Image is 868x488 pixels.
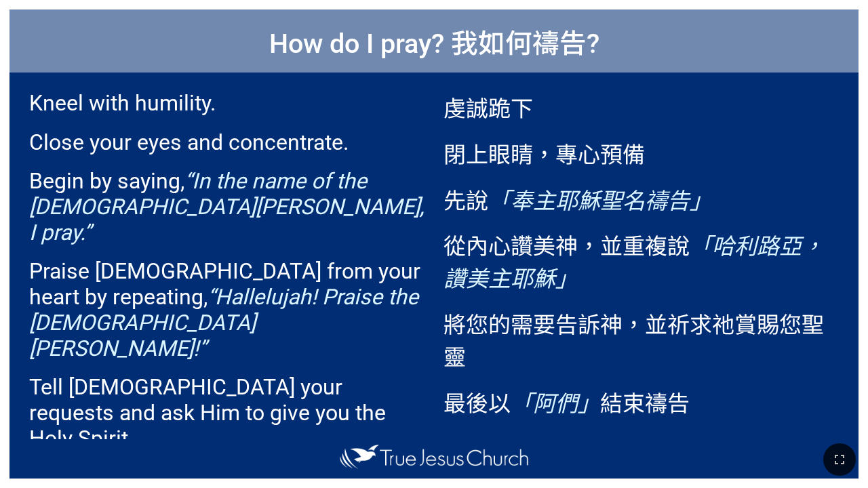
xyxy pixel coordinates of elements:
[29,168,424,245] em: “In the name of the [DEMOGRAPHIC_DATA][PERSON_NAME], I pray.”
[9,9,859,73] h1: How do I pray? 我如何禱告?
[511,390,600,417] em: 「阿們」
[29,258,425,361] p: Praise [DEMOGRAPHIC_DATA] from your heart by repeating,
[488,188,712,214] em: 「奉主耶穌聖名禱告」
[443,228,839,293] p: 從內心讚美神，並重複說
[29,90,425,116] p: Kneel with humility.
[29,284,418,361] em: “Hallelujah! Praise the [DEMOGRAPHIC_DATA][PERSON_NAME]!”
[443,137,839,169] p: 閉上眼睛，專心預備
[443,183,839,216] p: 先說
[443,386,839,418] p: 最後以 結束禱告
[443,307,839,372] p: 將您的需要告訴神，並祈求祂賞賜您聖靈
[29,129,425,155] p: Close your eyes and concentrate.
[443,91,839,123] p: 虔誠跪下
[29,374,425,451] p: Tell [DEMOGRAPHIC_DATA] your requests and ask Him to give you the Holy Spirit.
[29,168,425,245] p: Begin by saying,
